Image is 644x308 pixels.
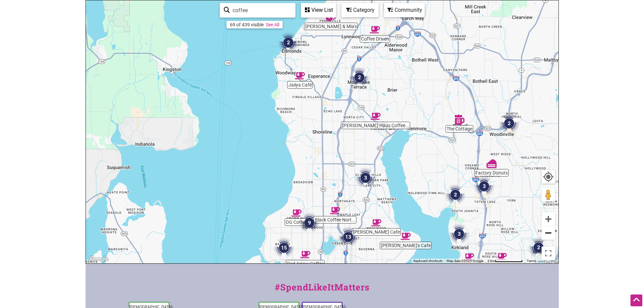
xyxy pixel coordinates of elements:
[278,32,299,53] div: 2
[542,212,555,226] button: Zoom in
[341,3,379,17] div: Filter by category
[499,113,519,134] div: 2
[630,294,642,306] div: Scroll Back to Top
[302,4,335,17] div: View List
[384,3,425,17] div: Filter by Community
[371,218,381,228] div: Luu's Cafe
[413,259,443,263] button: Keyboard shortcuts
[230,4,291,17] input: Type to find and filter...
[220,3,295,18] div: Type to search and filter
[497,252,507,262] div: Down Pour Coffee Bar
[474,176,494,196] div: 3
[291,208,302,218] div: OG Coffee
[266,22,279,27] a: See All
[355,168,376,188] div: 3
[485,259,525,263] button: Map Scale: 2 km per 78 pixels
[274,238,294,258] div: 15
[541,246,555,260] button: Toggle fullscreen view
[88,255,110,263] a: Open this area in Google Maps (opens a new window)
[342,4,378,17] div: Category
[88,255,110,263] img: Google
[528,237,549,258] div: 2
[449,224,469,244] div: 3
[447,259,483,263] span: Map data ©2025 Google
[299,213,319,233] div: 9
[487,259,495,263] span: 2 km
[527,259,536,263] a: Terms
[370,25,380,35] div: Coffee Driven
[445,185,466,205] div: 2
[454,115,464,125] div: The Cottage
[464,252,474,262] div: DIY Tea Lab
[300,250,310,260] div: Red Arrow Coffee
[486,159,497,169] div: Factory Donuts
[542,170,555,184] button: Your Location
[295,71,305,81] div: Jaiiya Café
[542,188,555,202] button: Drag Pegman onto the map to open Street View
[338,227,358,247] div: 13
[371,111,381,121] div: SKOG Haus Coffee & Tea
[86,281,559,301] div: #SpendLikeItMatters
[230,22,264,27] div: 69 of 439 visible
[330,206,340,216] div: Black Coffee Northwest
[401,231,411,241] div: Willy's Cafe
[542,226,555,240] button: Zoom out
[385,4,424,17] div: Community
[349,67,369,88] div: 2
[301,3,336,18] div: See a list of the visible businesses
